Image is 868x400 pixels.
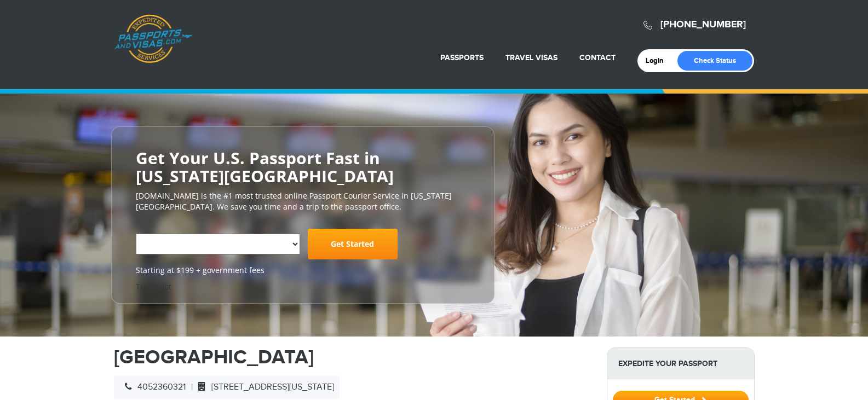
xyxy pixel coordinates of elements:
[505,53,557,62] a: Travel Visas
[440,53,484,62] a: Passports
[308,229,398,259] a: Get Started
[646,56,671,65] a: Login
[660,19,746,31] a: [PHONE_NUMBER]
[193,382,334,392] span: [STREET_ADDRESS][US_STATE]
[136,265,470,276] span: Starting at $199 + government fees
[677,51,752,71] a: Check Status
[136,149,470,185] h2: Get Your U.S. Passport Fast in [US_STATE][GEOGRAPHIC_DATA]
[579,53,616,62] a: Contact
[114,347,590,367] h1: [GEOGRAPHIC_DATA]
[136,190,470,212] p: [DOMAIN_NAME] is the #1 most trusted online Passport Courier Service in [US_STATE][GEOGRAPHIC_DAT...
[114,14,192,63] a: Passports & [DOMAIN_NAME]
[119,382,186,392] span: 4052360321
[607,348,754,379] strong: Expedite Your Passport
[114,375,340,399] div: |
[136,281,171,292] a: Trustpilot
